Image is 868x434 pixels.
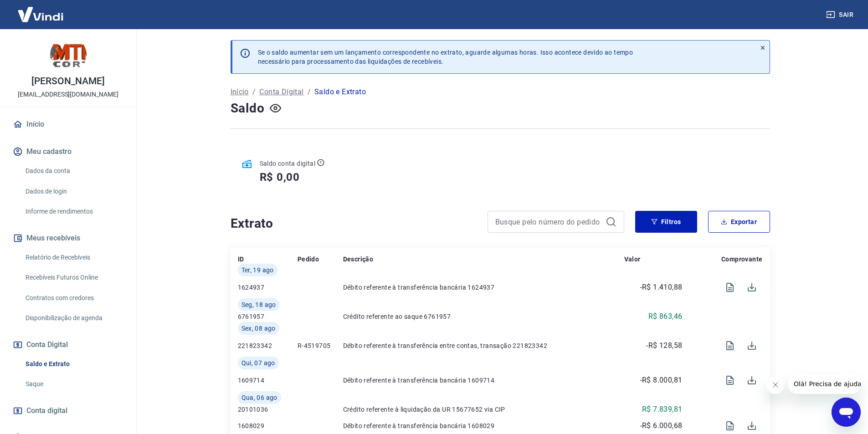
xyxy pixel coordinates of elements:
[642,404,682,415] p: R$ 7.839,81
[252,87,256,97] p: /
[238,421,298,430] p: 1608029
[719,276,741,298] span: Visualizar
[314,87,366,97] p: Saldo e Extrato
[495,215,602,229] input: Busque pelo número do pedido
[259,87,303,97] a: Conta Digital
[788,374,861,394] iframe: Mensagem da empresa
[231,214,477,233] h4: Extrato
[298,255,319,264] p: Pedido
[238,283,298,292] p: 1624937
[5,6,77,14] span: Olá! Precisa de ajuda?
[22,268,125,287] a: Recebíveis Futuros Online
[343,283,624,292] p: Débito referente à transferência bancária 1624937
[241,324,276,333] span: Sex, 08 ago
[238,341,298,350] p: 221823342
[238,312,298,321] p: 6761957
[343,341,624,350] p: Débito referente à transferência entre contas, transação 221823342
[238,376,298,385] p: 1609714
[238,405,298,414] p: 20101036
[640,375,683,386] p: -R$ 8.000,81
[741,369,763,391] span: Download
[648,311,683,322] p: R$ 863,46
[741,335,763,357] span: Download
[640,282,683,293] p: -R$ 1.410,88
[719,335,741,357] span: Visualizar
[258,48,633,66] p: Se o saldo aumentar sem um lançamento correspondente no extrato, aguarde algumas horas. Isso acon...
[241,266,274,275] span: Ter, 19 ago
[721,255,762,264] p: Comprovante
[231,87,249,97] a: Início
[343,405,624,414] p: Crédito referente à liquidação da UR 15677652 via CIP
[241,393,277,402] span: Qua, 06 ago
[22,375,125,393] a: Saque
[238,255,244,264] p: ID
[11,335,125,355] button: Conta Digital
[260,159,316,168] p: Saldo conta digital
[241,300,276,309] span: Seg, 18 ago
[308,87,311,97] p: /
[635,211,697,233] button: Filtros
[741,276,763,298] span: Download
[260,170,300,184] h5: R$ 0,00
[11,142,125,162] button: Meu cadastro
[22,182,125,201] a: Dados de login
[624,255,641,264] p: Valor
[298,341,343,350] p: R-4519705
[241,358,275,368] span: Qui, 07 ago
[11,401,125,421] a: Conta digital
[22,248,125,267] a: Relatório de Recebíveis
[231,99,265,117] h4: Saldo
[832,398,861,427] iframe: Botão para abrir a janela de mensagens
[11,0,70,28] img: Vindi
[22,162,125,180] a: Dados da conta
[343,255,374,264] p: Descrição
[343,376,624,385] p: Débito referente à transferência bancária 1609714
[824,6,857,23] button: Sair
[719,369,741,391] span: Visualizar
[22,289,125,307] a: Contratos com credores
[11,114,125,134] a: Início
[22,355,125,373] a: Saldo e Extrato
[22,202,125,221] a: Informe de rendimentos
[708,211,770,233] button: Exportar
[343,312,624,321] p: Crédito referente ao saque 6761957
[22,309,125,327] a: Disponibilização de agenda
[766,376,785,394] iframe: Fechar mensagem
[11,228,125,248] button: Meus recebíveis
[18,90,118,99] p: [EMAIL_ADDRESS][DOMAIN_NAME]
[26,404,67,417] span: Conta digital
[31,77,104,86] p: [PERSON_NAME]
[343,421,624,430] p: Débito referente à transferência bancária 1608029
[646,340,682,351] p: -R$ 128,58
[640,420,683,431] p: -R$ 6.000,68
[50,36,87,73] img: 1f494eca-1640-4458-8146-c94c07253339.jpeg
